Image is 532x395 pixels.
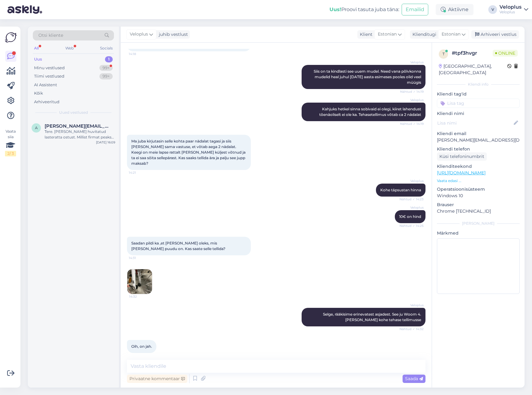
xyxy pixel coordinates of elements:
[437,230,520,236] p: Märkmed
[437,137,520,143] p: [PERSON_NAME][EMAIL_ADDRESS][DOMAIN_NAME]
[127,375,187,383] div: Privaatne kommentaar
[436,4,473,15] div: Aktiivne
[488,5,497,14] div: V
[400,179,424,183] span: Veloplus
[129,52,152,56] span: 14:18
[437,221,520,226] div: [PERSON_NAME]
[129,256,152,260] span: 14:31
[5,151,16,156] div: 2 / 3
[402,4,428,15] button: Emailid
[34,73,64,79] div: Tiimi vestlused
[400,89,424,94] span: Nähtud ✓ 14:19
[38,32,63,39] span: Otsi kliente
[437,208,520,214] p: Chrome [TECHNICAL_ID]
[437,193,520,199] p: Windows 10
[380,188,421,192] span: Kohe täpsustan hinna
[499,10,521,15] div: Veloplus
[45,123,109,129] span: anna@gmail.com
[5,32,17,43] img: Askly Logo
[34,65,65,71] div: Minu vestlused
[34,99,59,105] div: Arhiveeritud
[127,269,152,294] img: Attachment
[399,197,424,202] span: Nähtud ✓ 14:23
[156,31,188,38] div: juhib vestlust
[35,125,38,130] span: a
[471,30,519,39] div: Arhiveeri vestlus
[400,205,424,210] span: Veloplus
[33,44,40,52] div: All
[499,5,528,15] a: VeloplusVeloplus
[437,186,520,193] p: Operatsioonisüsteem
[439,63,507,76] div: [GEOGRAPHIC_DATA], [GEOGRAPHIC_DATA]
[437,130,520,137] p: Kliendi email
[400,303,424,308] span: Veloplus
[437,170,486,176] a: [URL][DOMAIN_NAME]
[437,99,520,108] input: Lisa tag
[400,98,424,102] span: Veloplus
[323,312,422,322] span: Selge, rääkisime erinevatest asjadest. See ju Woom 4. [PERSON_NAME] kohe tehase tellimusse
[493,50,518,57] span: Online
[437,110,520,117] p: Kliendi nimi
[400,60,424,65] span: Veloplus
[131,344,152,349] span: Oih, on jah.
[437,202,520,208] p: Brauser
[130,31,148,38] span: Veloplus
[45,129,115,140] div: Tere. [PERSON_NAME] huvitatud lasteratta ostust. Millist firmat peaks vaatama, millega võistluste...
[131,139,246,166] span: Ma juba kirjutasin selle kohta paar nädalat tagasi ja siis [PERSON_NAME] sama vastuse, et võtab a...
[437,120,512,126] input: Lisa nimi
[399,214,421,219] span: 10€ on hind
[96,140,115,145] div: [DATE] 16:09
[437,152,487,161] div: Küsi telefoninumbrit
[357,31,373,38] div: Klient
[329,6,399,13] div: Proovi tasuta juba täna:
[410,31,436,38] div: Klienditugi
[129,294,152,299] span: 14:32
[437,82,520,87] div: Kliendi info
[319,107,422,117] span: Kahjuks hetkel sinna sobivaid ei olegi, kiiret lahendust tõenäoliselt ei ole ka. Tehasetellimus v...
[399,223,424,228] span: Nähtud ✓ 14:25
[452,49,493,57] div: # tpf3hvgr
[329,6,341,12] b: Uus!
[400,121,424,126] span: Nähtud ✓ 14:19
[34,82,57,88] div: AI Assistent
[99,44,114,52] div: Socials
[443,52,445,56] span: t
[405,376,423,381] span: Saada
[129,353,152,358] span: 14:33
[64,44,75,52] div: Web
[34,90,43,96] div: Kõik
[437,178,520,184] p: Vaata edasi ...
[99,65,113,71] div: 99+
[99,73,113,79] div: 99+
[34,56,42,62] div: Uus
[314,69,422,85] span: Siis on ta kindlasti see uuem mudel. Need vana põlvkonna mudelid heal juhul [DATE] aasta esimeses...
[437,146,520,152] p: Kliendi telefon
[5,129,16,156] div: Vaata siia
[129,170,152,175] span: 14:21
[105,56,113,62] div: 1
[437,91,520,97] p: Kliendi tag'id
[59,110,88,115] span: Uued vestlused
[131,241,225,251] span: Saadan pildi ka ,et [PERSON_NAME] oleks, mis [PERSON_NAME] puudu on. Kas saate selle tellida?
[442,31,460,38] span: Estonian
[378,31,397,38] span: Estonian
[499,5,521,10] div: Veloplus
[437,163,520,170] p: Klienditeekond
[399,327,424,331] span: Nähtud ✓ 14:32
